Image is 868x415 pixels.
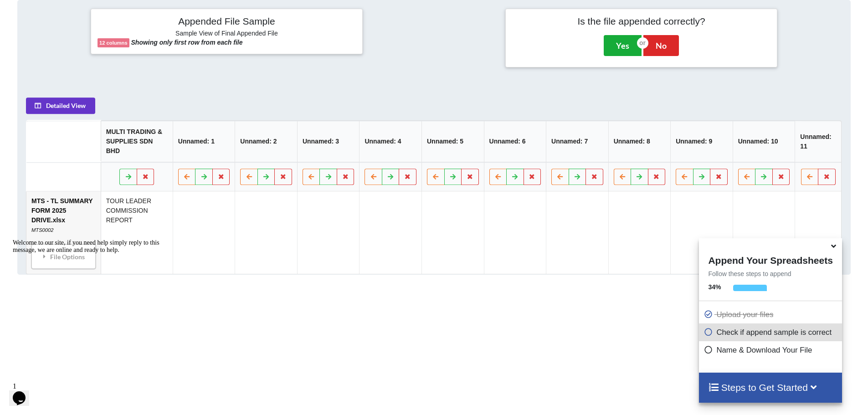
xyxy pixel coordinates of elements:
[699,252,842,266] h4: Append Your Spreadsheets
[484,121,546,162] th: Unnamed: 6
[99,40,128,46] b: 12 columns
[604,35,642,56] button: Yes
[4,4,168,18] div: Welcome to our site, if you need help simply reply to this message, we are online and ready to help.
[704,327,839,338] p: Check if append sample is correct
[704,309,839,320] p: Upload your files
[131,39,243,46] b: Showing only first row from each file
[708,283,721,291] b: 34 %
[26,191,101,274] td: MTS - TL SUMMARY FORM 2025 DRIVE.xlsx
[4,4,150,18] span: Welcome to our site, if you need help simply reply to this message, we are online and ready to help.
[795,121,842,162] th: Unnamed: 11
[733,121,795,162] th: Unnamed: 10
[9,379,38,406] iframe: chat widget
[512,15,770,27] h4: Is the file appended correctly?
[643,35,679,56] button: No
[101,121,173,162] th: MULTI TRADING & SUPPLIES SDN BHD
[421,121,484,162] th: Unnamed: 5
[360,121,422,162] th: Unnamed: 4
[235,121,298,162] th: Unnamed: 2
[546,121,608,162] th: Unnamed: 7
[699,269,842,278] p: Follow these steps to append
[173,121,235,162] th: Unnamed: 1
[708,382,832,393] h4: Steps to Get Started
[98,30,356,39] h6: Sample View of Final Appended File
[608,121,671,162] th: Unnamed: 8
[98,15,356,28] h4: Appended File Sample
[297,121,360,162] th: Unnamed: 3
[704,344,839,356] p: Name & Download Your File
[671,121,733,162] th: Unnamed: 9
[9,236,173,374] iframe: chat widget
[31,227,54,233] i: MTS0002
[101,191,173,274] td: TOUR LEADER COMMISSION REPORT
[26,97,95,114] button: Detailed View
